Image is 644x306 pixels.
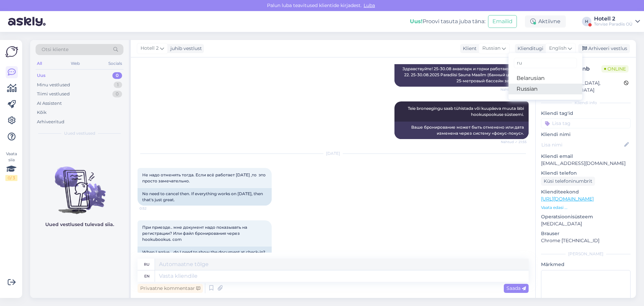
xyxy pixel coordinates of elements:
span: Russian [482,45,500,52]
p: Operatsioonisüsteem [541,213,631,220]
div: All [36,59,43,68]
button: Emailid [488,15,517,28]
div: Minu vestlused [37,82,70,88]
div: en [144,270,150,282]
div: 0 [112,72,122,79]
span: Nähtud ✓ 21:54 [500,87,527,92]
p: [EMAIL_ADDRESS][DOMAIN_NAME] [541,160,631,167]
div: 1 [114,82,122,88]
p: Märkmed [541,261,631,268]
p: Klienditeekond [541,188,631,195]
a: Russian [508,84,582,94]
span: Teie broneegingu saab tühistada või kuupäeva muuta läbi hookuspookuse süsteemi. [408,106,525,117]
div: No need to cancel then. If everything works on [DATE], then that's just great. [138,188,272,206]
div: Kõik [37,109,47,116]
div: Klienditugi [515,45,543,52]
p: Kliendi nimi [541,131,631,138]
input: Kirjuta, millist tag'i otsid [514,58,577,68]
img: No chats [30,155,129,215]
p: Vaata edasi ... [541,205,631,211]
div: Kliendi info [541,100,631,106]
div: 0 [112,91,122,97]
b: Uus! [410,18,423,25]
div: [PERSON_NAME] [541,251,631,257]
div: Vaata siia [5,151,17,181]
a: Hotell 2Tervise Paradiis OÜ [594,16,640,27]
p: Chrome [TECHNICAL_ID] [541,237,631,244]
span: Не надо отменять тогда. Если всё работает [DATE] ,то это просто замечательно. [142,172,267,183]
div: Ваше бронирование может быть отменено или дата изменена через систему «фокус-покус». [394,122,529,139]
div: [GEOGRAPHIC_DATA], [GEOGRAPHIC_DATA] [543,80,624,94]
div: Hotell 2 [594,16,633,21]
a: Belarusian [508,73,582,84]
div: Privaatne kommentaar [138,284,203,293]
p: [MEDICAL_DATA] [541,220,631,227]
img: Askly Logo [5,45,18,58]
p: Kliendi email [541,153,631,160]
span: Otsi kliente [42,46,68,53]
span: Saada [506,285,526,291]
input: Lisa nimi [541,141,623,148]
p: Kliendi tag'id [541,110,631,117]
p: Kliendi telefon [541,170,631,177]
input: Lisa tag [541,118,631,128]
div: Socials [107,59,123,68]
div: Здравствуйте! 25-30.08 аквапарк и горки работают с 11 до 22. 25-30.08.2025 Paradiisi Sauna Maailm... [394,63,529,87]
span: 0:52 [140,206,165,211]
span: Luba [362,2,377,8]
p: Uued vestlused tulevad siia. [45,221,114,228]
span: Nähtud ✓ 21:55 [501,139,527,144]
div: Arhiveeri vestlus [578,44,630,53]
span: English [549,45,567,52]
div: Proovi tasuta juba täna: [410,17,485,26]
div: Tiimi vestlused [37,91,70,97]
span: При приезде.. мне документ надо показывать на регистрации? Или файл бронирования через hookubooku... [142,225,248,242]
div: Tervise Paradiis OÜ [594,21,633,27]
div: Web [69,59,81,68]
div: Klient [460,45,477,52]
div: Küsi telefoninumbrit [541,177,595,186]
div: AI Assistent [37,100,62,107]
span: Uued vestlused [64,130,95,136]
span: Hotell 2 [141,45,159,52]
div: ru [144,259,150,270]
span: Hotell 2 [501,96,527,101]
div: Uus [37,72,46,79]
a: [URL][DOMAIN_NAME] [541,196,594,202]
div: [DATE] [138,150,529,157]
p: Brauser [541,230,631,237]
div: Arhiveeritud [37,119,64,125]
span: Online [601,65,629,73]
div: H [582,17,591,26]
div: juhib vestlust [168,45,202,52]
div: 0 / 3 [5,175,17,181]
div: Aktiivne [525,15,566,28]
div: When I arrive... do I need to show the document at check-in? Or the booking file via [138,247,272,264]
